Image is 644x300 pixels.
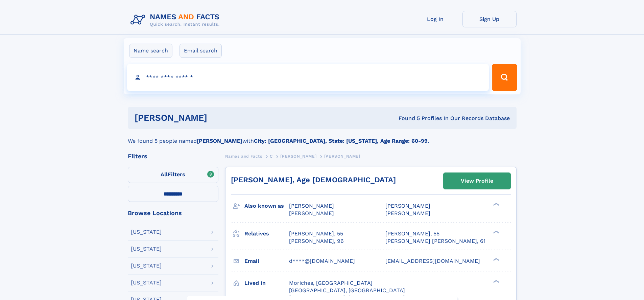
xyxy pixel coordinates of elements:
[444,173,510,189] a: View Profile
[492,202,500,207] div: ❯
[131,263,162,269] div: [US_STATE]
[289,287,405,294] span: [GEOGRAPHIC_DATA], [GEOGRAPHIC_DATA]
[131,229,162,235] div: [US_STATE]
[289,203,334,209] span: [PERSON_NAME]
[492,279,500,283] div: ❯
[408,11,462,27] a: Log In
[161,171,168,178] span: All
[270,152,273,160] a: C
[197,138,242,144] b: [PERSON_NAME]
[492,257,500,261] div: ❯
[303,115,510,122] div: Found 5 Profiles In Our Records Database
[131,280,162,285] div: [US_STATE]
[128,129,517,145] div: We found 5 people named with .
[254,138,428,144] b: City: [GEOGRAPHIC_DATA], State: [US_STATE], Age Range: 60-99
[462,11,517,27] a: Sign Up
[385,258,480,264] span: [EMAIL_ADDRESS][DOMAIN_NAME]
[492,230,500,234] div: ❯
[135,114,303,122] h1: [PERSON_NAME]
[128,153,218,159] div: Filters
[461,173,493,189] div: View Profile
[244,255,289,267] h3: Email
[385,203,430,209] span: [PERSON_NAME]
[244,228,289,239] h3: Relatives
[131,246,162,252] div: [US_STATE]
[225,152,262,160] a: Names and Facts
[180,44,222,58] label: Email search
[385,237,485,245] a: [PERSON_NAME] [PERSON_NAME], 61
[385,230,439,237] a: [PERSON_NAME], 55
[128,167,218,183] label: Filters
[492,64,517,91] button: Search Button
[280,154,316,159] span: [PERSON_NAME]
[127,64,489,91] input: search input
[324,154,360,159] span: [PERSON_NAME]
[128,210,218,216] div: Browse Locations
[231,176,396,184] a: [PERSON_NAME], Age [DEMOGRAPHIC_DATA]
[385,210,430,216] span: [PERSON_NAME]
[244,277,289,289] h3: Lived in
[289,210,334,216] span: [PERSON_NAME]
[270,154,273,159] span: C
[289,237,344,245] a: [PERSON_NAME], 96
[289,280,373,286] span: Moriches, [GEOGRAPHIC_DATA]
[244,200,289,212] h3: Also known as
[128,11,225,29] img: Logo Names and Facts
[129,44,172,58] label: Name search
[289,230,343,237] a: [PERSON_NAME], 55
[280,152,316,160] a: [PERSON_NAME]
